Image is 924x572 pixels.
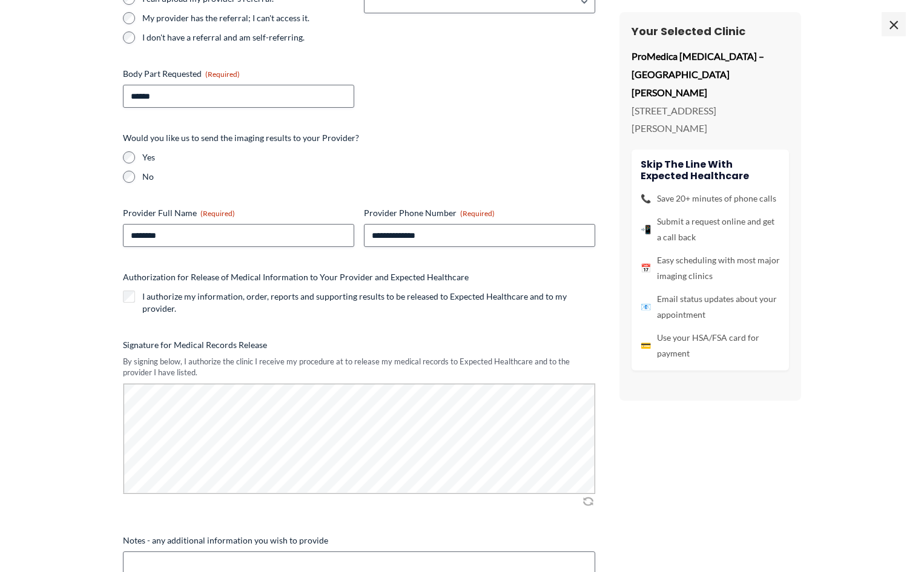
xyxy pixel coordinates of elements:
label: Provider Phone Number [364,207,595,219]
label: I don't have a referral and am self-referring. [142,31,354,44]
div: By signing below, I authorize the clinic I receive my procedure at to release my medical records ... [123,356,595,378]
li: Submit a request online and get a call back [641,214,780,245]
label: No [142,171,595,183]
span: 📞 [641,191,651,206]
legend: Authorization for Release of Medical Information to Your Provider and Expected Healthcare [123,271,469,283]
li: Easy scheduling with most major imaging clinics [641,252,780,284]
span: 📲 [641,222,651,237]
label: Notes - any additional information you wish to provide [123,534,595,547]
label: I authorize my information, order, reports and supporting results to be released to Expected Heal... [142,291,595,315]
span: (Required) [205,70,240,79]
span: (Required) [200,209,235,218]
img: Clear Signature [581,495,595,507]
legend: Would you like us to send the imaging results to your Provider? [123,132,359,144]
label: Provider Full Name [123,207,354,219]
label: My provider has the referral; I can't access it. [142,12,354,24]
label: Body Part Requested [123,68,354,80]
h3: Your Selected Clinic [632,24,789,38]
li: Email status updates about your appointment [641,291,780,323]
p: [STREET_ADDRESS][PERSON_NAME] [632,102,789,137]
label: Signature for Medical Records Release [123,339,595,351]
p: ProMedica [MEDICAL_DATA] – [GEOGRAPHIC_DATA][PERSON_NAME] [632,47,789,101]
li: Use your HSA/FSA card for payment [641,330,780,361]
span: × [882,12,906,36]
span: 📅 [641,260,651,276]
h4: Skip the line with Expected Healthcare [641,159,780,182]
label: Yes [142,151,595,163]
span: 📧 [641,299,651,315]
span: (Required) [460,209,495,218]
span: 💳 [641,338,651,353]
li: Save 20+ minutes of phone calls [641,191,780,206]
